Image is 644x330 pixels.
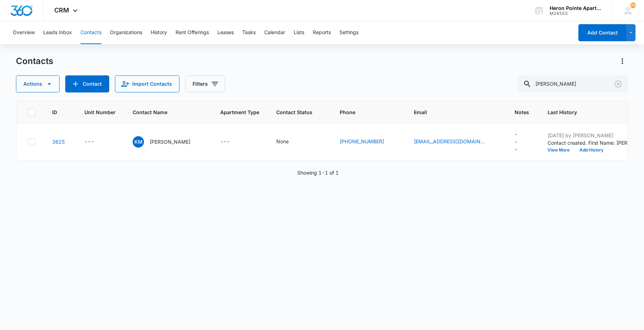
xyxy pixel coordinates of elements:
button: Leads Inbox [43,21,72,44]
div: None [276,138,289,145]
span: Notes [515,108,531,116]
button: Tasks [242,21,256,44]
button: Clear [612,78,624,90]
h1: Contacts [16,56,53,66]
button: Add Contact [578,24,626,41]
input: Search Contacts [517,75,628,92]
span: Email [414,108,487,116]
button: Reports [313,21,331,44]
div: Phone - (512) 767-5874 - Select to Edit Field [340,138,397,146]
button: Actions [16,75,60,92]
button: Add History [574,148,609,152]
span: Contact Status [276,108,312,116]
button: Import Contacts [115,75,179,92]
button: Add Contact [65,75,109,92]
span: Last History [548,108,626,116]
button: Calendar [264,21,285,44]
button: Leases [217,21,234,44]
p: Showing 1-1 of 1 [297,169,339,176]
button: Settings [339,21,359,44]
button: Actions [617,55,628,67]
div: account name [550,5,601,11]
div: Email - kylem396@gmail.com - Select to Edit Field [414,138,498,146]
span: ID [52,108,57,116]
a: [PHONE_NUMBER] [340,138,384,145]
p: Contact created. First Name: [PERSON_NAME] Last Name: [PERSON_NAME] Phone: [PHONE_NUMBER] Email: ... [548,139,636,147]
p: [DATE] by [PERSON_NAME] [548,132,636,139]
span: CRM [54,6,69,14]
button: Contacts [80,21,101,44]
button: History [151,21,167,44]
span: 70 [630,2,636,8]
div: account id [550,11,601,16]
span: Unit Number [84,108,116,116]
p: [PERSON_NAME] [150,138,190,145]
div: Apartment Type - - Select to Edit Field [220,138,243,146]
button: View More [548,148,574,152]
span: Contact Name [133,108,193,116]
a: [EMAIL_ADDRESS][DOMAIN_NAME] [414,138,485,145]
div: Contact Status - None - Select to Edit Field [276,138,301,146]
div: notifications count [630,2,636,8]
button: Lists [294,21,304,44]
div: Unit Number - - Select to Edit Field [84,138,107,146]
div: --- [84,138,94,146]
div: Contact Name - Kyle Moats - Select to Edit Field [133,136,203,148]
button: Filters [185,75,225,92]
button: Overview [13,21,35,44]
div: --- [515,131,518,153]
span: KM [133,136,144,148]
div: --- [220,138,230,146]
span: Phone [340,108,387,116]
a: Navigate to contact details page for Kyle Moats [52,139,65,145]
span: Apartment Type [220,108,259,116]
button: Organizations [110,21,142,44]
div: Notes - - Select to Edit Field [515,131,531,153]
button: Rent Offerings [176,21,209,44]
